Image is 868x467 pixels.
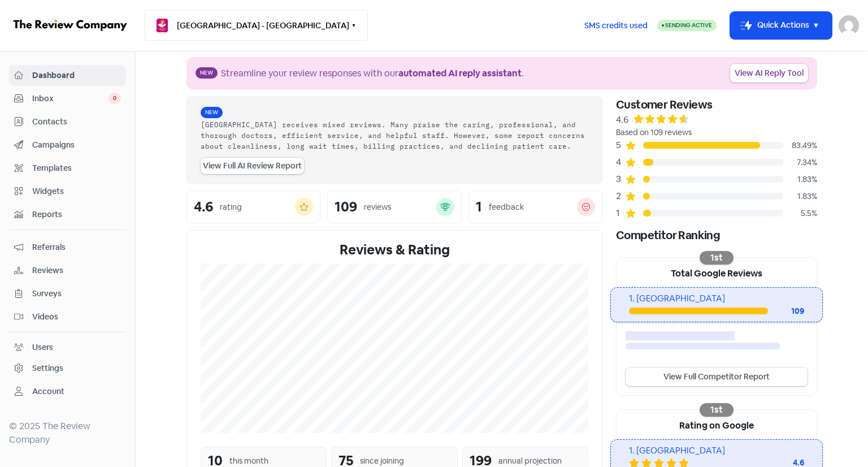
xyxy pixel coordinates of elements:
[657,19,717,32] a: Sending Active
[616,155,625,169] div: 4
[9,135,126,155] a: Campaigns
[9,181,126,202] a: Widgets
[9,237,126,258] a: Referrals
[626,367,808,386] a: View Full Competitor Report
[229,455,268,467] div: this month
[629,292,804,305] div: 1. [GEOGRAPHIC_DATA]
[9,111,126,132] a: Contacts
[629,444,804,457] div: 1. [GEOGRAPHIC_DATA]
[700,251,734,265] div: 1st
[9,358,126,379] a: Settings
[617,258,817,287] div: Total Google Reviews
[9,337,126,358] a: Users
[768,305,804,317] div: 109
[32,288,121,300] span: Surveys
[616,172,625,186] div: 3
[616,206,625,220] div: 1
[498,455,562,467] div: annual projection
[221,67,524,80] div: Streamline your review responses with our .
[196,67,218,79] span: New
[665,21,712,29] span: Sending Active
[201,240,588,260] div: Reviews & Rating
[360,455,404,467] div: since joining
[201,158,304,174] a: View Full AI Review Report
[616,127,817,139] div: Based on 109 reviews
[616,189,625,203] div: 2
[9,420,126,447] div: © 2025 The Review Company
[32,93,108,105] span: Inbox
[9,306,126,327] a: Videos
[783,174,817,185] div: 1.83%
[468,191,602,223] a: 1feedback
[575,19,657,31] a: SMS credits used
[839,15,859,36] img: User
[783,157,817,168] div: 7.34%
[32,362,63,374] div: Settings
[201,119,588,151] div: [GEOGRAPHIC_DATA] receives mixed reviews. Many praise the caring, professional, and thorough doct...
[783,191,817,202] div: 1.83%
[617,410,817,439] div: Rating on Google
[32,139,121,151] span: Campaigns
[398,67,522,79] b: automated AI reply assistant
[32,185,121,197] span: Widgets
[783,207,817,219] div: 5.5%
[730,64,808,83] a: View AI Reply Tool
[700,403,734,417] div: 1st
[32,311,121,323] span: Videos
[335,200,357,214] div: 109
[9,283,126,304] a: Surveys
[220,201,242,213] div: rating
[9,381,126,402] a: Account
[32,265,121,276] span: Reviews
[32,386,64,397] div: Account
[616,139,625,152] div: 5
[616,113,628,127] div: 4.6
[32,241,121,253] span: Referrals
[9,65,126,86] a: Dashboard
[783,140,817,152] div: 83.49%
[364,201,391,213] div: reviews
[584,20,648,32] span: SMS credits used
[32,209,121,220] span: Reports
[9,158,126,179] a: Templates
[145,10,368,41] button: [GEOGRAPHIC_DATA] - [GEOGRAPHIC_DATA]
[489,201,524,213] div: feedback
[616,227,817,244] div: Competitor Ranking
[327,191,461,223] a: 109reviews
[32,116,121,128] span: Contacts
[9,88,126,109] a: Inbox 0
[108,93,121,104] span: 0
[730,12,832,39] button: Quick Actions
[9,260,126,281] a: Reviews
[186,191,320,223] a: 4.6rating
[476,200,482,214] div: 1
[32,70,121,81] span: Dashboard
[194,200,213,214] div: 4.6
[616,96,817,113] div: Customer Reviews
[201,107,223,118] span: New
[32,162,121,174] span: Templates
[32,341,53,353] div: Users
[9,204,126,225] a: Reports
